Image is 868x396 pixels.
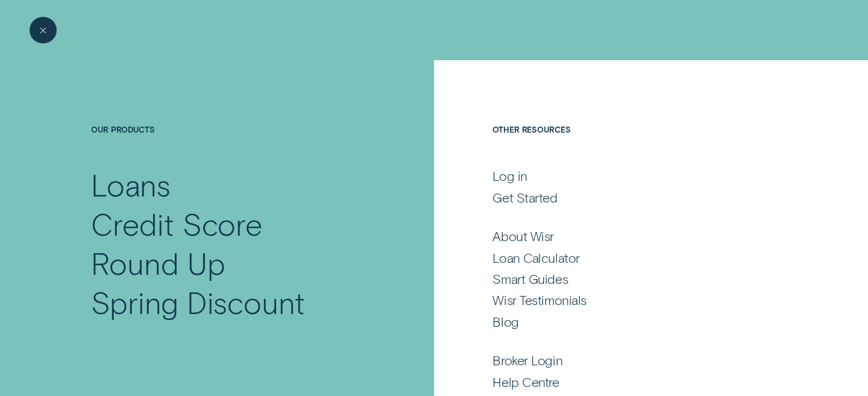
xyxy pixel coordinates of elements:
[492,189,776,206] a: Get Started
[91,165,371,204] a: Loans
[91,125,371,165] h4: Our Products
[30,17,57,44] button: Close Menu
[91,283,305,322] div: Spring Discount
[492,313,518,330] div: Blog
[91,204,262,244] div: Credit Score
[492,125,776,165] h4: Other Resources
[492,228,554,244] div: About Wisr
[492,271,568,287] div: Smart Guides
[492,250,580,266] div: Loan Calculator
[91,244,371,283] a: Round Up
[492,228,776,244] a: About Wisr
[492,271,776,287] a: Smart Guides
[91,283,371,322] a: Spring Discount
[492,292,776,308] a: Wisr Testimonials
[492,313,776,330] a: Blog
[91,204,371,244] a: Credit Score
[91,244,225,283] div: Round Up
[492,250,776,266] a: Loan Calculator
[492,352,776,368] a: Broker Login
[492,352,562,368] div: Broker Login
[492,168,776,184] a: Log in
[492,168,527,184] div: Log in
[492,374,776,390] a: Help Centre
[492,189,557,206] div: Get Started
[492,374,559,390] div: Help Centre
[91,165,171,204] div: Loans
[492,292,587,308] div: Wisr Testimonials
